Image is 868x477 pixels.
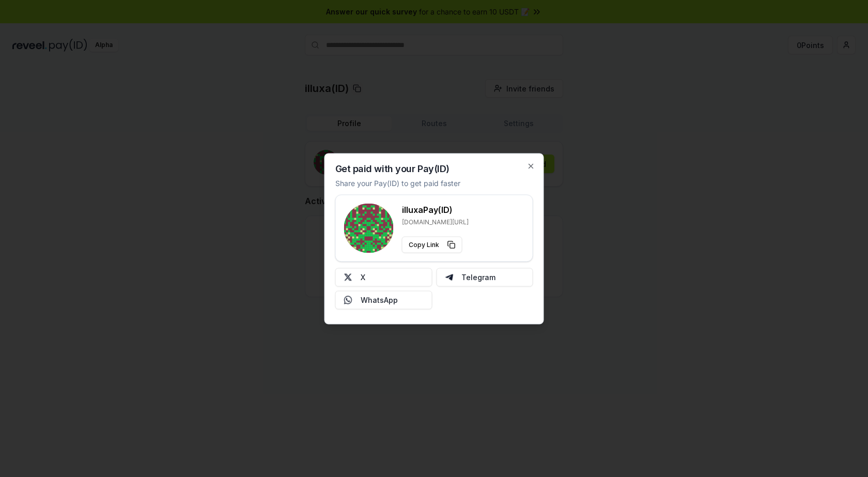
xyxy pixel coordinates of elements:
p: Share your Pay(ID) to get paid faster [335,177,460,188]
p: [DOMAIN_NAME][URL] [402,218,469,226]
img: X [344,273,352,281]
button: Copy Link [402,236,462,253]
h2: Get paid with your Pay(ID) [335,164,450,173]
img: Telegram [445,273,453,281]
button: WhatsApp [335,290,432,309]
button: Telegram [436,268,533,286]
img: Whatsapp [344,296,352,304]
h3: illuxa Pay(ID) [402,203,469,216]
button: X [335,268,432,286]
